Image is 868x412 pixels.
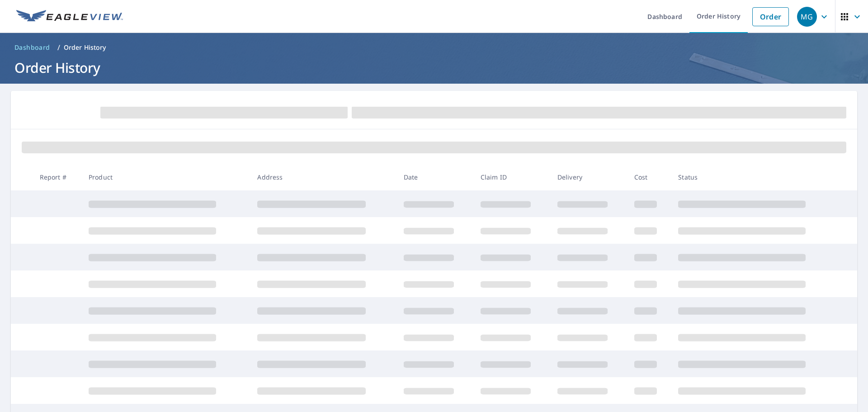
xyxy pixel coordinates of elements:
[396,164,473,190] th: Date
[671,164,840,190] th: Status
[11,40,857,55] nav: breadcrumb
[752,7,789,26] a: Order
[627,164,671,190] th: Cost
[57,42,60,53] li: /
[250,164,396,190] th: Address
[473,164,550,190] th: Claim ID
[550,164,627,190] th: Delivery
[797,7,817,27] div: MG
[11,40,54,55] a: Dashboard
[14,43,50,52] span: Dashboard
[16,10,123,24] img: EV Logo
[81,164,250,190] th: Product
[64,43,106,52] p: Order History
[11,58,857,77] h1: Order History
[33,164,81,190] th: Report #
